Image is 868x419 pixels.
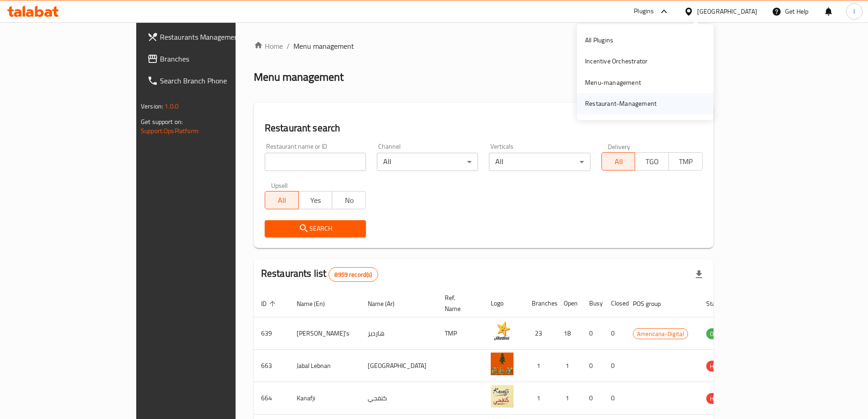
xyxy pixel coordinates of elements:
[289,317,360,350] td: [PERSON_NAME]'s
[293,41,354,52] span: Menu management
[141,125,199,137] a: Support.OpsPlatform
[140,48,281,70] a: Branches
[706,361,734,372] span: HIDDEN
[585,56,647,66] div: Incentive Orchestrator
[265,191,299,209] button: All
[582,350,604,382] td: 0
[336,194,362,207] span: No
[160,31,274,42] span: Restaurants Management
[582,382,604,414] td: 0
[360,382,437,414] td: كنفجي
[289,382,360,414] td: Kanafji
[706,328,729,339] div: OPEN
[633,298,673,309] span: POS group
[265,153,366,171] input: Search for restaurant name or ID..
[639,155,665,168] span: TGO
[688,264,710,285] div: Export file
[604,350,626,382] td: 0
[360,350,437,382] td: [GEOGRAPHIC_DATA]
[368,298,406,309] span: Name (Ar)
[140,26,281,48] a: Restaurants Management
[254,41,714,52] nav: breadcrumb
[141,100,163,112] span: Version:
[582,317,604,350] td: 0
[297,298,337,309] span: Name (En)
[853,6,855,16] span: I
[303,194,329,207] span: Yes
[141,116,183,128] span: Get support on:
[261,298,278,309] span: ID
[673,155,699,168] span: TMP
[254,70,344,84] h2: Menu management
[332,191,366,209] button: No
[272,223,359,234] span: Search
[265,121,703,135] h2: Restaurant search
[706,393,734,404] div: HIDDEN
[556,317,582,350] td: 18
[697,6,757,16] div: [GEOGRAPHIC_DATA]
[633,329,688,339] span: Americana-Digital
[585,35,613,45] div: All Plugins
[329,270,377,279] span: 8959 record(s)
[706,298,736,309] span: Status
[635,152,669,171] button: TGO
[483,290,524,317] th: Logo
[604,317,626,350] td: 0
[491,352,514,375] img: Jabal Lebnan
[524,382,556,414] td: 1
[445,292,473,314] span: Ref. Name
[160,75,274,86] span: Search Branch Phone
[556,350,582,382] td: 1
[604,290,626,317] th: Closed
[377,153,478,171] div: All
[437,317,483,350] td: TMP
[491,320,514,343] img: Hardee's
[706,329,729,339] span: OPEN
[524,317,556,350] td: 23
[585,98,657,109] div: Restaurant-Management
[265,220,366,237] button: Search
[289,350,360,382] td: Jabal Lebnan
[585,78,641,88] div: Menu-management
[606,155,632,168] span: All
[524,350,556,382] td: 1
[608,143,631,150] label: Delivery
[271,182,288,188] label: Upsell
[556,290,582,317] th: Open
[668,152,703,171] button: TMP
[601,152,636,171] button: All
[360,317,437,350] td: هارديز
[269,194,295,207] span: All
[582,290,604,317] th: Busy
[287,41,290,52] li: /
[261,267,378,282] h2: Restaurants list
[140,70,281,92] a: Search Branch Phone
[634,6,654,17] div: Plugins
[491,385,514,408] img: Kanafji
[489,153,590,171] div: All
[298,191,333,209] button: Yes
[604,382,626,414] td: 0
[160,53,274,64] span: Branches
[164,100,179,112] span: 1.0.0
[556,382,582,414] td: 1
[524,290,556,317] th: Branches
[706,393,734,404] span: HIDDEN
